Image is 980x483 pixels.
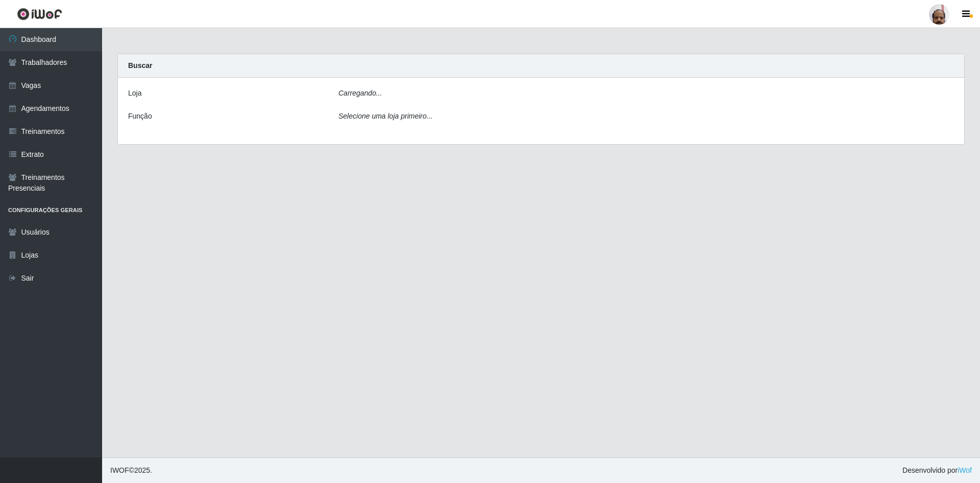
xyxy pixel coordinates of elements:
[128,88,141,99] label: Loja
[17,8,62,20] img: CoreUI Logo
[128,111,152,122] label: Função
[902,465,972,476] span: Desenvolvido por
[338,89,382,97] i: Carregando...
[128,61,152,70] strong: Buscar
[110,465,152,476] span: © 2025 .
[338,112,432,120] i: Selecione uma loja primeiro...
[110,466,129,474] span: IWOF
[958,466,972,474] a: iWof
